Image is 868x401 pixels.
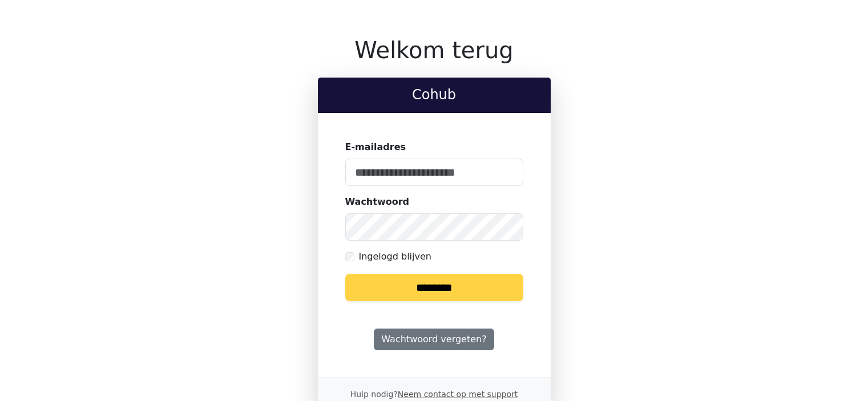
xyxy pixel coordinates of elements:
h2: Cohub [327,87,542,103]
small: Hulp nodig? [350,390,518,399]
label: Wachtwoord [345,195,410,209]
h1: Welkom terug [318,37,551,64]
a: Neem contact op met support [398,390,518,399]
label: E-mailadres [345,140,406,154]
a: Wachtwoord vergeten? [374,329,494,350]
label: Ingelogd blijven [359,250,431,264]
